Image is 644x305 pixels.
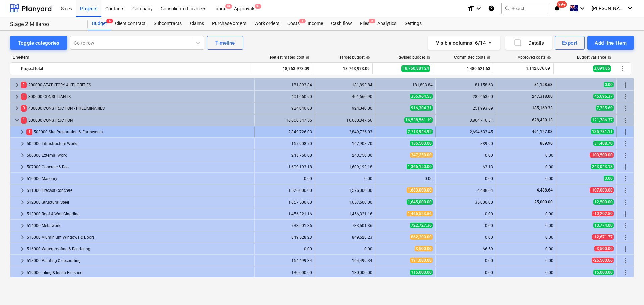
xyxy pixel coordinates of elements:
i: keyboard_arrow_down [626,4,634,12]
div: Details [514,39,544,47]
span: 722,727.36 [410,223,433,228]
span: More actions [621,222,629,230]
span: help [606,56,611,60]
a: Income [304,17,327,30]
span: More actions [621,245,629,253]
span: keyboard_arrow_right [18,198,26,206]
span: 1 [299,19,306,23]
div: 924,040.00 [318,106,372,111]
div: 0.00 [499,176,553,181]
i: notifications [554,4,560,12]
div: 282,653.00 [438,94,493,99]
a: Budget6 [88,17,111,30]
span: 8 [369,19,375,23]
div: Toggle categories [18,39,59,47]
div: 516000 Waterproofing & Rendering [26,244,252,254]
span: 115,000.00 [410,270,433,275]
span: 889.90 [539,141,553,146]
button: Toggle categories [10,36,67,50]
span: 12,500.00 [593,199,614,205]
span: More actions [621,186,629,195]
span: 3 [21,105,27,111]
div: 18,763,973.09 [315,63,370,74]
div: Committed costs [454,55,491,60]
span: keyboard_arrow_right [18,269,26,277]
span: keyboard_arrow_right [18,233,26,241]
span: More actions [619,65,627,73]
div: 1,657,500.00 [257,200,312,205]
span: 136,500.00 [410,141,433,146]
div: Target budget [339,55,370,60]
div: 510000 Masonry [26,173,252,184]
div: 164,499.34 [318,258,372,263]
div: 0.00 [499,258,553,263]
span: 15,000.00 [593,270,614,275]
div: 0.00 [257,176,312,181]
div: 0.00 [257,247,312,251]
div: Visible columns : 6/14 [436,39,492,47]
span: More actions [621,151,629,159]
span: 1 [21,117,27,123]
button: Add line-item [587,36,634,50]
span: 6 [106,19,113,23]
span: 18,760,881.24 [401,65,430,72]
div: 243,750.00 [318,153,372,158]
span: More actions [621,116,629,124]
span: 0.00 [604,176,614,181]
span: 862,200.00 [410,234,433,240]
span: More actions [621,163,629,171]
span: 9+ [225,4,232,9]
div: 512000 Structural Steel [26,197,252,208]
span: -12,671.77 [592,234,614,240]
div: 0.00 [438,258,493,263]
span: 355,964.53 [410,94,433,99]
span: 1,466,523.66 [407,211,433,216]
span: 1,683,000.00 [407,187,433,193]
div: 3,864,716.31 [438,118,493,123]
span: 3,091.85 [593,65,611,72]
span: 1,366,150.00 [407,164,433,169]
div: 0.00 [438,223,493,228]
div: 0.00 [318,247,372,251]
span: 31,408.70 [593,141,614,146]
div: 63.13 [438,165,493,169]
div: Revised budget [397,55,430,60]
span: keyboard_arrow_right [18,186,26,195]
div: Client contract [111,17,150,30]
div: Costs [283,17,304,30]
span: 3,500.00 [415,246,433,251]
span: 25,000.00 [534,200,553,204]
div: 514000 Metalwork [26,220,252,231]
span: 916,304.31 [410,105,433,111]
div: 200000 STATUTORY AUTHORITIES [21,80,252,90]
a: Subcontracts [150,17,186,30]
div: 924,040.00 [257,106,312,111]
div: 733,501.36 [257,223,312,228]
span: 0.00 [604,82,614,87]
span: 191,000.00 [410,258,433,263]
a: Claims [186,17,208,30]
div: 1,456,321.16 [257,212,312,216]
button: Timeline [207,36,243,50]
div: 164,499.34 [257,258,312,263]
span: keyboard_arrow_right [18,151,26,159]
div: 66.59 [438,247,493,251]
span: keyboard_arrow_right [18,210,26,218]
span: More actions [621,269,629,277]
span: 491,127.03 [531,129,553,134]
span: keyboard_arrow_right [18,140,26,148]
div: 518000 Painting & decorating [26,255,252,266]
button: Export [555,36,585,50]
span: 9+ [255,4,261,9]
span: -10,202.50 [592,211,614,216]
div: 506000 External Work [26,150,252,161]
span: keyboard_arrow_right [18,222,26,230]
div: 1,456,321.16 [318,212,372,216]
div: Line-item [10,55,252,60]
a: Cash flow [327,17,356,30]
div: 503000 Site Preparation & Earthworks [26,127,252,137]
div: 167,908.70 [257,141,312,146]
